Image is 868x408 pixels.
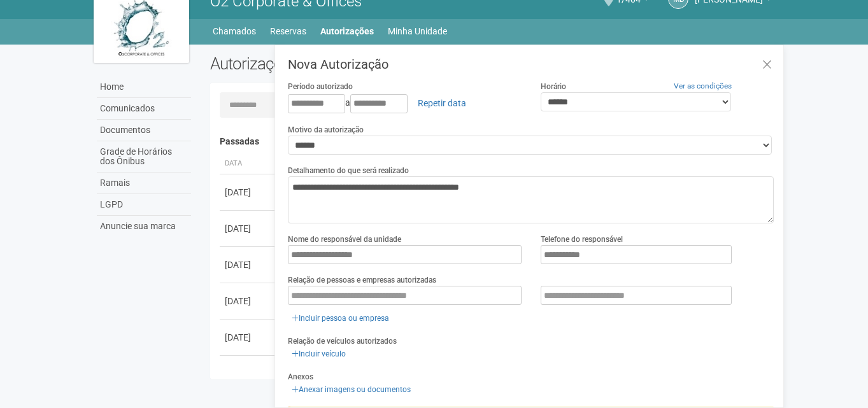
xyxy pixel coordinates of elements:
[288,165,409,176] label: Detalhamento do que será realizado
[97,172,191,194] a: Ramais
[225,295,272,307] div: [DATE]
[288,124,364,136] label: Motivo da autorização
[97,216,191,237] a: Anuncie sua marca
[288,58,774,71] h3: Nova Autorização
[210,54,483,73] h2: Autorizações
[220,153,277,174] th: Data
[97,194,191,216] a: LGPD
[225,331,272,344] div: [DATE]
[541,81,566,92] label: Horário
[288,92,522,114] div: a
[288,371,313,383] label: Anexos
[225,367,272,380] div: [DATE]
[220,137,765,146] h4: Passadas
[288,347,350,361] a: Incluir veículo
[97,76,191,98] a: Home
[288,81,353,92] label: Período autorizado
[674,81,732,90] a: Ver as condições
[320,22,374,40] a: Autorizações
[225,222,272,235] div: [DATE]
[225,186,272,199] div: [DATE]
[388,22,447,40] a: Minha Unidade
[288,234,401,245] label: Nome do responsável da unidade
[409,92,474,114] a: Repetir data
[288,274,436,286] label: Relação de pessoas e empresas autorizadas
[97,120,191,141] a: Documentos
[541,234,623,245] label: Telefone do responsável
[225,258,272,271] div: [DATE]
[288,383,415,397] a: Anexar imagens ou documentos
[213,22,256,40] a: Chamados
[288,311,393,325] a: Incluir pessoa ou empresa
[97,98,191,120] a: Comunicados
[270,22,306,40] a: Reservas
[288,335,397,347] label: Relação de veículos autorizados
[97,141,191,172] a: Grade de Horários dos Ônibus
